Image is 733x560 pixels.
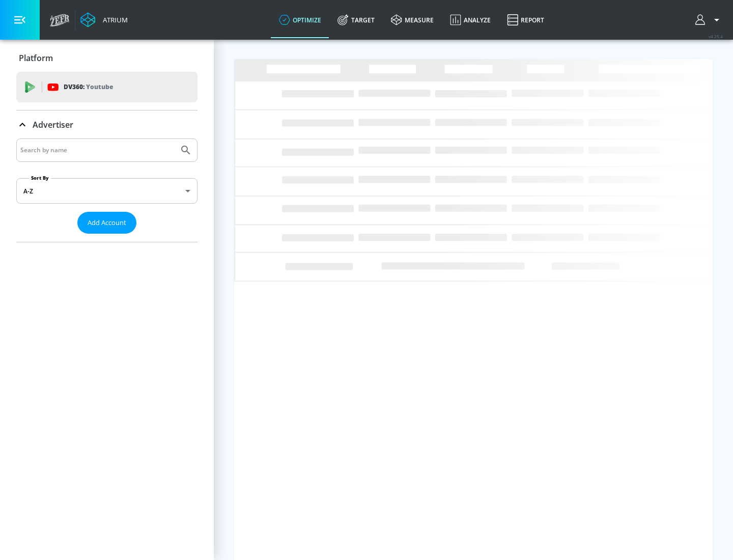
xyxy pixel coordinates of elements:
[442,2,499,38] a: Analyze
[99,15,128,24] div: Atrium
[16,138,198,242] div: Advertiser
[19,52,53,64] p: Platform
[20,144,175,157] input: Search by name
[271,2,329,38] a: optimize
[80,12,128,27] a: Atrium
[16,178,198,204] div: A-Z
[88,217,126,229] span: Add Account
[86,81,113,92] p: Youtube
[33,119,73,130] p: Advertiser
[16,110,198,139] div: Advertiser
[16,72,198,102] div: DV360: Youtube
[77,212,136,234] button: Add Account
[16,234,198,242] nav: list of Advertiser
[329,2,383,38] a: Target
[709,34,723,39] span: v 4.25.4
[64,81,113,93] p: DV360:
[383,2,442,38] a: measure
[29,175,51,181] label: Sort By
[16,44,198,72] div: Platform
[499,2,552,38] a: Report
